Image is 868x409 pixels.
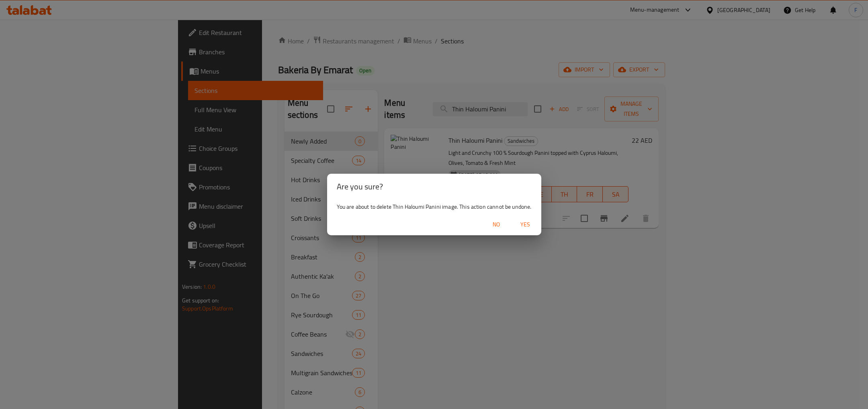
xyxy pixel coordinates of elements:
button: No [483,217,509,232]
span: Yes [516,220,535,230]
h2: Are you sure? [337,180,532,193]
div: You are about to delete Thin Haloumi Panini image. This action cannot be undone. [327,199,541,214]
button: Yes [512,217,538,232]
span: No [487,220,506,230]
